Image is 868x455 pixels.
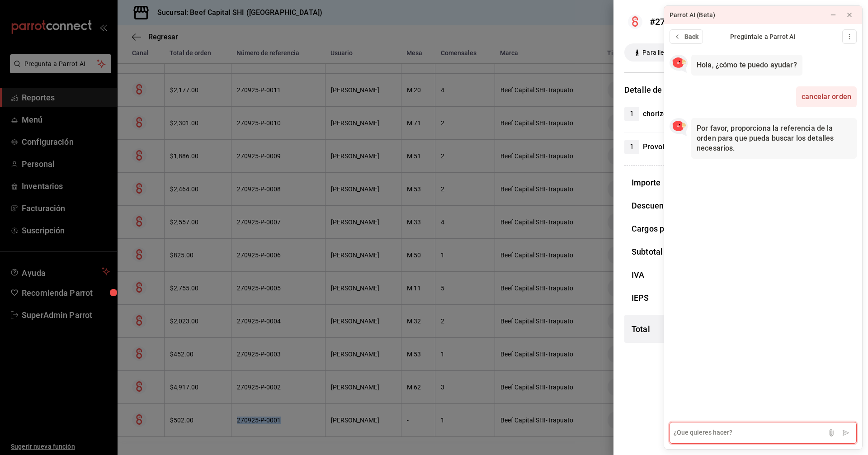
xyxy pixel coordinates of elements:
h3: Total [632,323,650,335]
div: Hola, ¿cómo te puedo ayudar? [697,60,797,70]
span: Para llevar [639,48,676,57]
h3: IEPS [632,292,649,304]
div: Pregúntale a Parrot AI [703,32,823,42]
h3: Detalle de la orden [624,84,857,96]
span: 1 [624,109,639,119]
h3: Subtotal [632,246,663,258]
h3: IVA [632,269,644,281]
h4: Provoleta [643,142,675,152]
p: Por favor, proporciona la referencia de la orden para que pueda buscar los detalles necesarios. [697,123,851,153]
h3: Descuento [632,199,671,212]
div: Parrot AI (Beta) [670,10,715,20]
span: Back [684,32,699,42]
span: cancelar orden [802,92,851,102]
h3: Cargos por servicio [632,223,703,235]
h3: Importe [632,176,660,189]
div: #270925-P-0001 [650,15,718,28]
h4: chorizo argentino [643,109,701,119]
span: 1 [624,142,639,152]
